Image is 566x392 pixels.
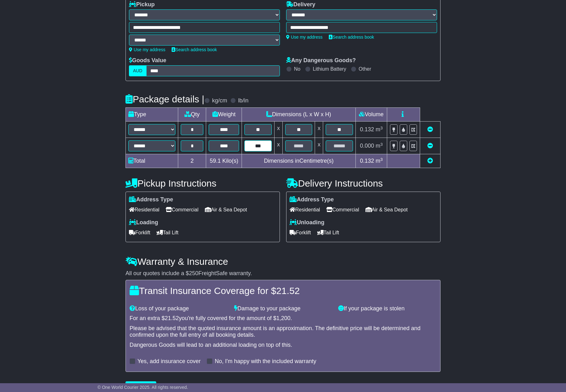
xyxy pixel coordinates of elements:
h4: Transit Insurance Coverage for $ [130,286,436,296]
td: Dimensions in Centimetre(s) [242,154,356,168]
span: m [376,126,383,133]
span: Residential [290,205,320,215]
td: Qty [178,108,206,122]
label: Loading [129,219,158,226]
label: AUD [129,65,147,76]
h4: Pickup Instructions [125,178,280,188]
a: Use my address [286,35,323,40]
div: Dangerous Goods will lead to an additional loading on top of this. [130,342,436,349]
span: Air & Sea Depot [366,205,408,215]
label: No [294,66,300,72]
span: Commercial [326,205,359,215]
div: Loss of your package [126,305,231,312]
a: Search address book [172,47,217,52]
sup: 3 [380,157,383,162]
span: © One World Courier 2025. All rights reserved. [98,385,188,390]
sup: 3 [380,142,383,147]
sup: 3 [380,126,383,130]
label: Yes, add insurance cover [137,358,200,365]
h4: Package details | [125,94,204,104]
td: Dimensions (L x W x H) [242,108,356,122]
span: 0.000 [360,143,374,149]
div: Please be advised that the quoted insurance amount is an approximation. The definitive price will... [130,325,436,339]
span: 0.132 [360,158,374,164]
label: Address Type [290,196,334,203]
span: Commercial [166,205,198,215]
label: Unloading [290,219,324,226]
label: Any Dangerous Goods? [286,57,356,64]
span: 0.132 [360,126,374,133]
td: Type [126,108,178,122]
div: All our quotes include a $ FreightSafe warranty. [125,270,441,277]
label: Address Type [129,196,173,203]
span: Air & Sea Depot [205,205,247,215]
label: lb/in [238,97,248,104]
td: Weight [206,108,242,122]
span: Tail Lift [317,228,339,237]
label: Goods Value [129,57,166,64]
span: 21.52 [165,315,179,321]
span: Forklift [290,228,311,237]
span: Forklift [129,228,150,237]
span: Tail Lift [157,228,179,237]
label: Pickup [129,1,155,8]
a: Remove this item [427,143,433,149]
span: m [376,143,383,149]
span: m [376,158,383,164]
label: Lithium Battery [313,66,346,72]
a: Use my address [129,47,165,52]
a: Remove this item [427,126,433,133]
span: 21.52 [276,286,300,296]
h4: Delivery Instructions [286,178,441,188]
td: Volume [355,108,387,122]
span: Residential [129,205,159,215]
label: Delivery [286,1,315,8]
h4: Warranty & Insurance [125,256,441,267]
td: x [274,122,282,138]
a: Search address book [329,35,374,40]
td: Kilo(s) [206,154,242,168]
span: 59.1 [210,158,221,164]
td: x [274,138,282,154]
div: If your package is stolen [335,305,440,312]
span: 1,200 [276,315,291,321]
td: x [315,122,323,138]
td: x [315,138,323,154]
label: Other [359,66,371,72]
td: 2 [178,154,206,168]
label: No, I'm happy with the included warranty [215,358,316,365]
td: Total [126,154,178,168]
div: Damage to your package [231,305,335,312]
div: For an extra $ you're fully covered for the amount of $ . [130,315,436,322]
span: 250 [189,270,198,276]
a: Add new item [427,158,433,164]
label: kg/cm [212,97,227,104]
